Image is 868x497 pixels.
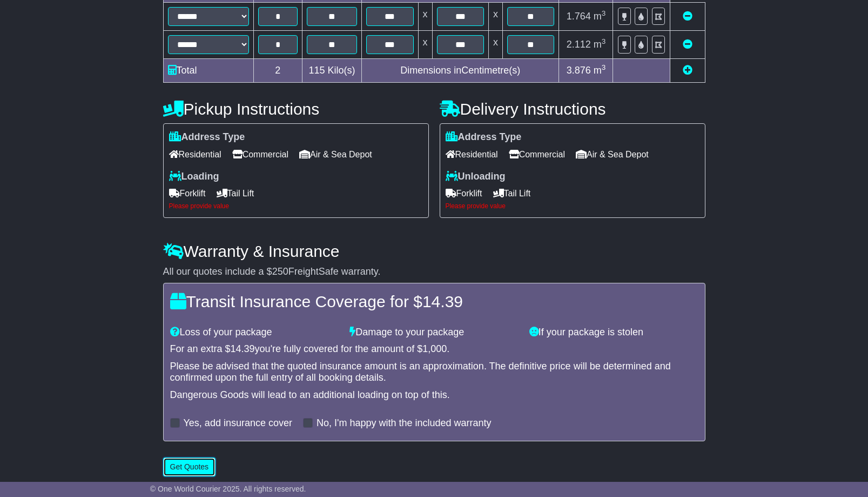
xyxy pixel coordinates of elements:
label: Address Type [446,131,522,143]
sup: 3 [602,9,606,17]
span: 250 [272,266,288,277]
sup: 3 [602,63,606,71]
h4: Warranty & Insurance [163,242,705,260]
span: m [594,39,606,50]
span: Forklift [169,185,206,202]
a: Remove this item [683,39,692,50]
div: Please provide value [169,202,423,210]
div: All our quotes include a $ FreightSafe warranty. [163,266,705,278]
span: 1,000 [422,343,447,354]
sup: 3 [602,37,606,45]
td: Kilo(s) [302,59,362,83]
span: Air & Sea Depot [299,146,372,163]
div: Please be advised that the quoted insurance amount is an approximation. The definitive price will... [170,361,698,384]
span: Forklift [446,185,482,202]
label: Unloading [446,171,506,183]
label: Loading [169,171,219,183]
span: 3.876 [567,65,591,76]
span: Tail Lift [217,185,254,202]
div: Loss of your package [165,327,345,339]
span: Air & Sea Depot [576,146,649,163]
span: Residential [169,146,221,163]
span: 1.764 [567,11,591,22]
span: 14.39 [422,293,463,310]
span: Commercial [232,146,288,163]
div: For an extra $ you're fully covered for the amount of $ . [170,343,698,355]
h4: Delivery Instructions [440,100,705,118]
a: Add new item [683,65,692,76]
td: Dimensions in Centimetre(s) [362,59,559,83]
span: 2.112 [567,39,591,50]
button: Get Quotes [163,458,216,476]
td: x [418,31,432,59]
div: Please provide value [446,202,699,210]
h4: Transit Insurance Coverage for $ [170,293,698,310]
span: m [594,65,606,76]
span: Residential [446,146,498,163]
h4: Pickup Instructions [163,100,429,118]
span: 14.39 [231,343,255,354]
td: 2 [253,59,302,83]
span: Tail Lift [493,185,531,202]
span: © One World Courier 2025. All rights reserved. [150,485,306,493]
td: x [418,3,432,31]
td: x [488,3,502,31]
span: m [594,11,606,22]
span: 115 [309,65,325,76]
label: No, I'm happy with the included warranty [317,418,492,429]
a: Remove this item [683,11,692,22]
td: Total [163,59,253,83]
label: Address Type [169,131,245,143]
span: Commercial [509,146,565,163]
td: x [488,31,502,59]
div: Dangerous Goods will lead to an additional loading on top of this. [170,389,698,401]
div: If your package is stolen [524,327,704,339]
div: Damage to your package [344,327,524,339]
label: Yes, add insurance cover [184,418,292,429]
